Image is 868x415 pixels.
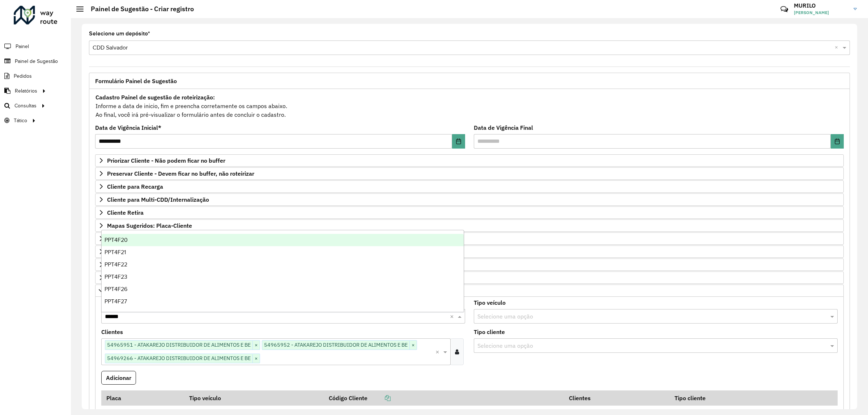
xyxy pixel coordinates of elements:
a: Contato Rápido [776,1,792,17]
span: Cliente Retira [107,210,144,215]
span: Painel [16,43,29,50]
th: Clientes [564,390,669,406]
span: × [252,341,260,350]
label: Selecione um depósito [89,29,150,38]
span: PPT4F23 [105,274,127,280]
span: PPT4F20 [105,237,128,243]
th: Placa [101,390,184,406]
label: Clientes [101,328,123,336]
span: Formulário Painel de Sugestão [95,78,177,84]
span: Tático [14,117,27,124]
span: 54965952 - ATAKAREJO DISTRIBUIDOR DE ALIMENTOS E BE [262,341,409,349]
a: Mapas Sugeridos: Placa-Cliente [95,219,844,232]
button: Adicionar [101,371,136,385]
div: Informe a data de inicio, fim e preencha corretamente os campos abaixo. Ao final, você irá pré-vi... [95,93,844,119]
th: Tipo veículo [184,390,324,406]
a: Cliente Retira [95,206,844,219]
a: Preservar Cliente - Devem ficar no buffer, não roteirizar [95,167,844,180]
a: Cliente para Recarga [95,180,844,193]
label: Tipo veículo [474,298,506,307]
span: Pedidos [14,72,32,80]
span: Clear all [435,347,442,356]
span: PPT4F26 [105,286,127,292]
span: × [409,341,417,350]
span: Priorizar Cliente - Não podem ficar no buffer [107,158,225,163]
span: Cliente para Multi-CDD/Internalização [107,197,209,202]
a: Restrições FF: ACT [95,232,844,245]
span: Clear all [450,312,456,321]
button: Choose Date [831,134,844,149]
th: Tipo cliente [669,390,807,406]
span: PPT4F21 [105,249,126,255]
strong: Cadastro Painel de sugestão de roteirização: [95,94,215,101]
h3: MURILO [794,2,848,9]
span: Clear all [835,43,841,52]
span: Mapas Sugeridos: Placa-Cliente [107,223,192,228]
button: Choose Date [452,134,465,149]
a: Cliente para Multi-CDD/Internalização [95,193,844,206]
a: Priorizar Cliente - Não podem ficar no buffer [95,154,844,167]
span: Consultas [14,102,37,110]
a: Pre-Roteirização AS / Orientações [95,284,844,297]
label: Data de Vigência Final [474,123,533,132]
span: Cliente para Recarga [107,184,163,189]
label: Tipo cliente [474,328,505,336]
a: Rota Noturna/Vespertina [95,258,844,271]
a: Restrições Spot: Forma de Pagamento e Perfil de Descarga/Entrega [95,245,844,258]
th: Código Cliente [324,390,564,406]
span: Painel de Sugestão [15,57,58,65]
span: 54965951 - ATAKAREJO DISTRIBUIDOR DE ALIMENTOS E BE [105,341,252,349]
span: [PERSON_NAME] [794,9,848,16]
a: Orientações Rota Vespertina Janela de horário extraordinária [95,271,844,284]
span: 54969266 - ATAKAREJO DISTRIBUIDOR DE ALIMENTOS E BE [105,354,252,363]
span: PPT4F27 [105,298,127,304]
h2: Painel de Sugestão - Criar registro [84,5,194,13]
span: Preservar Cliente - Devem ficar no buffer, não roteirizar [107,171,254,176]
ng-dropdown-panel: Options list [101,230,464,312]
span: × [252,354,260,363]
a: Copiar [367,394,391,402]
label: Data de Vigência Inicial [95,123,161,132]
span: PPT4F22 [105,261,127,268]
span: Relatórios [15,87,37,95]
